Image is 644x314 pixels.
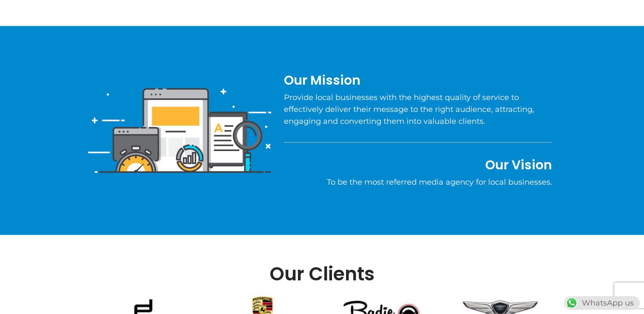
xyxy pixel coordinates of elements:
[564,296,640,310] div: WhatsApp us
[284,71,361,89] span: Our Mission
[564,298,640,308] a: WhatsAppWhatsApp us
[84,265,561,283] h2: Our Clients
[565,296,578,310] img: WhatsApp
[284,91,552,127] p: Provide local businesses with the highest quality of service to effectively deliver their message...
[284,176,552,188] p: To be the most referred media agency for local businesses.
[485,156,552,174] span: Our Vision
